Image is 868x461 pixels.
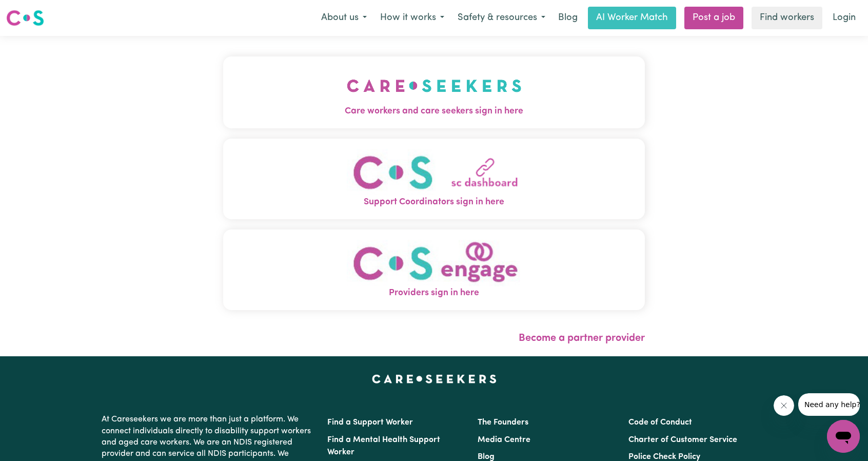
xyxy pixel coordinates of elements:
[478,453,495,461] a: Blog
[827,420,860,453] iframe: Button to launch messaging window
[588,7,676,29] a: AI Worker Match
[684,7,743,29] a: Post a job
[774,395,794,416] iframe: Close message
[327,418,413,427] a: Find a Support Worker
[628,453,700,461] a: Police Check Policy
[223,196,645,209] span: Support Coordinators sign in here
[478,418,528,427] a: The Founders
[451,7,552,29] button: Safety & resources
[327,436,440,456] a: Find a Mental Health Support Worker
[223,286,645,300] span: Providers sign in here
[478,436,530,444] a: Media Centre
[314,7,373,29] button: About us
[6,6,44,30] a: Careseekers logo
[223,229,645,310] button: Providers sign in here
[223,105,645,118] span: Care workers and care seekers sign in here
[826,7,862,29] a: Login
[372,375,497,383] a: Careseekers home page
[628,418,692,427] a: Code of Conduct
[6,9,44,27] img: Careseekers logo
[798,393,860,416] iframe: Message from company
[6,7,62,15] span: Need any help?
[628,436,737,444] a: Charter of Customer Service
[752,7,822,29] a: Find workers
[552,7,584,29] a: Blog
[373,7,451,29] button: How it works
[223,56,645,128] button: Care workers and care seekers sign in here
[223,139,645,219] button: Support Coordinators sign in here
[519,333,645,343] a: Become a partner provider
